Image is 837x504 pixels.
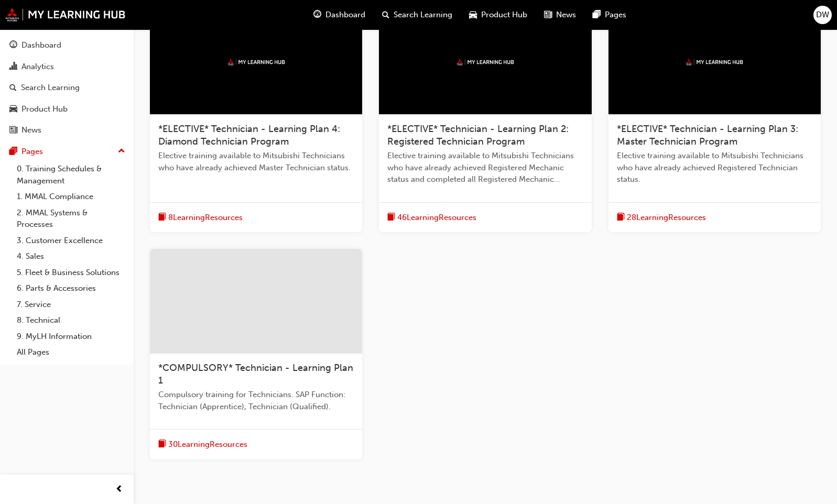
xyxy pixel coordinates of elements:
span: *ELECTIVE* Technician - Learning Plan 4: Diamond Technician Program [158,123,340,147]
a: mmal*ELECTIVE* Technician - Learning Plan 4: Diamond Technician ProgramElective training availabl... [150,10,362,232]
span: book-icon [158,438,166,451]
a: guage-iconDashboard [305,4,374,26]
img: mmal [456,59,514,65]
a: car-iconProduct Hub [461,4,536,26]
a: 7. Service [13,297,129,313]
span: 8 Learning Resources [168,212,243,224]
span: search-icon [9,83,17,93]
button: Pages [4,142,129,161]
span: guage-icon [9,41,17,50]
span: news-icon [544,8,552,21]
button: book-icon8LearningResources [158,211,243,224]
img: mmal [227,59,285,65]
span: car-icon [9,105,17,114]
a: Dashboard [4,36,129,55]
span: *ELECTIVE* Technician - Learning Plan 2: Registered Technician Program [387,123,569,147]
a: 8. Technical [13,312,129,328]
span: 46 Learning Resources [397,212,476,224]
span: Elective training available to Mitsubishi Technicians who have already achieved Registered Mechan... [387,150,583,185]
div: Search Learning [21,82,80,94]
span: car-icon [469,8,477,21]
span: book-icon [158,211,166,224]
img: mmal [5,8,126,21]
a: 3. Customer Excellence [13,233,129,249]
span: News [556,9,576,21]
div: News [21,124,41,136]
button: book-icon46LearningResources [387,211,476,224]
a: 4. Sales [13,248,129,265]
span: pages-icon [593,8,601,21]
span: Pages [605,9,626,21]
a: 6. Parts & Accessories [13,280,129,297]
a: 5. Fleet & Business Solutions [13,265,129,281]
span: *ELECTIVE* Technician - Learning Plan 3: Master Technician Program [617,123,798,147]
span: guage-icon [313,8,321,21]
a: Analytics [4,57,129,76]
span: up-icon [118,145,125,158]
div: Dashboard [21,39,61,51]
a: Product Hub [4,100,129,119]
a: 9. MyLH Information [13,328,129,345]
a: 2. MMAL Systems & Processes [13,205,129,233]
span: search-icon [382,8,389,21]
a: mmal*ELECTIVE* Technician - Learning Plan 3: Master Technician ProgramElective training available... [608,10,821,232]
a: 0. Training Schedules & Management [13,161,129,189]
button: DashboardAnalyticsSearch LearningProduct HubNews [4,34,129,142]
span: chart-icon [9,62,17,72]
a: news-iconNews [536,4,584,26]
div: Product Hub [21,103,68,115]
span: Search Learning [394,9,452,21]
div: Analytics [21,61,54,73]
a: Search Learning [4,78,129,97]
span: book-icon [617,211,625,224]
span: 28 Learning Resources [627,212,706,224]
a: pages-iconPages [584,4,635,26]
a: All Pages [13,344,129,360]
a: mmal*ELECTIVE* Technician - Learning Plan 2: Registered Technician ProgramElective training avail... [379,10,591,232]
div: Pages [21,146,43,158]
a: News [4,120,129,140]
a: search-iconSearch Learning [374,4,461,26]
span: Elective training available to Mitsubishi Technicians who have already achieved Master Technician... [158,150,354,173]
span: prev-icon [115,483,123,496]
a: *COMPULSORY* Technician - Learning Plan 1Compulsory training for Technicians. SAP Function: Techn... [150,249,362,459]
button: DW [813,6,832,24]
span: pages-icon [9,147,17,157]
span: book-icon [387,211,395,224]
span: 30 Learning Resources [168,439,247,451]
button: book-icon28LearningResources [617,211,706,224]
span: Dashboard [325,9,365,21]
button: book-icon30LearningResources [158,438,247,451]
img: mmal [686,59,743,65]
span: DW [816,9,829,21]
span: *COMPULSORY* Technician - Learning Plan 1 [158,362,353,386]
span: Elective training available to Mitsubishi Technicians who have already achieved Registered Techni... [617,150,812,185]
span: news-icon [9,126,17,135]
a: 1. MMAL Compliance [13,189,129,205]
span: Product Hub [481,9,527,21]
span: Compulsory training for Technicians. SAP Function: Technician (Apprentice), Technician (Qualified). [158,389,354,412]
